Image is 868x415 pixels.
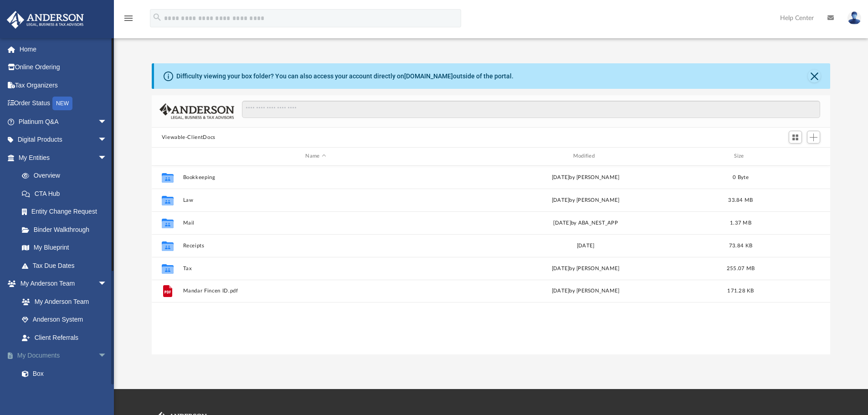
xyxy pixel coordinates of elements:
i: menu [123,13,134,24]
a: Entity Change Request [13,203,121,221]
a: Platinum Q&Aarrow_drop_down [6,113,121,131]
a: My Documentsarrow_drop_down [6,347,121,365]
div: [DATE] by [PERSON_NAME] [452,287,718,295]
div: [DATE] by [PERSON_NAME] [452,264,718,272]
button: Law [183,197,448,203]
div: grid [152,166,831,354]
button: Receipts [183,243,448,249]
span: arrow_drop_down [98,113,116,131]
a: My Blueprint [13,239,116,257]
span: 1.37 MB [730,220,751,225]
button: Viewable-ClientDocs [162,133,216,142]
div: [DATE] by [PERSON_NAME] [452,173,718,181]
div: by [PERSON_NAME] [452,196,718,204]
span: 0 Byte [733,174,749,179]
div: Modified [452,152,719,160]
button: Mandar Fincen ID.pdf [183,288,448,294]
span: 171.28 KB [727,288,754,293]
button: Tax [183,266,448,272]
a: Client Referrals [13,328,116,347]
div: Name [182,152,448,160]
a: Digital Productsarrow_drop_down [6,131,121,149]
div: [DATE] by ABA_NEST_APP [452,219,718,227]
a: [DOMAIN_NAME] [404,72,453,80]
div: Difficulty viewing your box folder? You can also access your account directly on outside of the p... [176,72,514,81]
a: Home [6,40,121,58]
a: Online Ordering [6,58,121,77]
span: 33.84 MB [728,197,753,202]
a: My Anderson Teamarrow_drop_down [6,275,116,293]
span: 73.84 KB [729,243,752,248]
a: Meeting Minutes [13,383,121,401]
a: Box [13,364,116,383]
a: Tax Organizers [6,76,121,94]
a: Order StatusNEW [6,94,121,113]
input: Search files and folders [242,101,820,118]
span: [DATE] [551,197,569,202]
span: 255.07 MB [727,266,755,271]
span: arrow_drop_down [98,131,116,149]
div: [DATE] [452,241,718,250]
button: Switch to Grid View [789,131,802,143]
button: Close [808,70,821,82]
button: Bookkeeping [183,174,448,180]
div: id [763,152,827,160]
div: NEW [52,97,72,110]
i: search [152,12,162,22]
a: Binder Walkthrough [13,220,121,239]
a: CTA Hub [13,184,121,203]
a: Tax Due Dates [13,256,121,275]
button: Add [807,131,821,143]
div: Size [722,152,759,160]
button: Mail [183,220,448,226]
div: id [156,152,179,160]
a: My Anderson Team [13,292,112,311]
a: Overview [13,167,121,185]
img: User Pic [847,11,861,25]
img: Anderson Advisors Platinum Portal [4,11,87,29]
a: menu [123,17,134,24]
a: Anderson System [13,311,116,329]
span: arrow_drop_down [98,275,116,293]
span: arrow_drop_down [98,347,116,365]
a: My Entitiesarrow_drop_down [6,149,121,167]
span: arrow_drop_down [98,149,116,167]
